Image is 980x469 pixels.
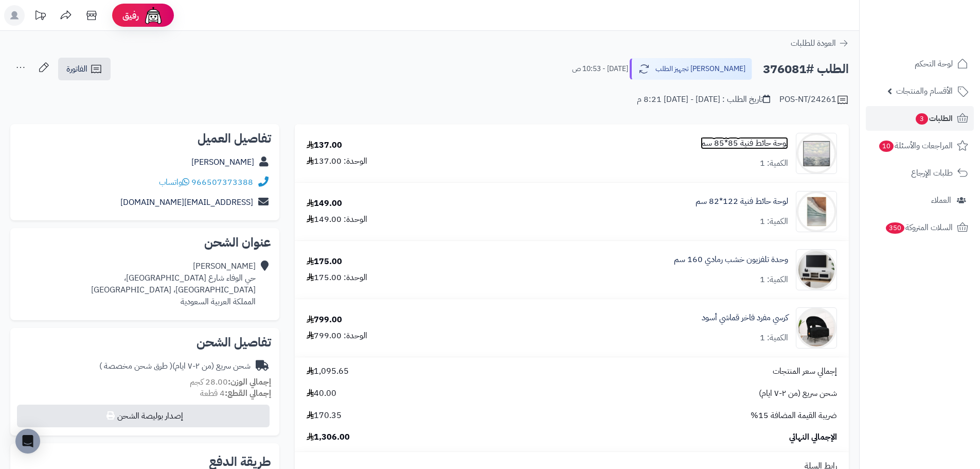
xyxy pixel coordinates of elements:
[911,166,953,180] span: طلبات الإرجاع
[751,410,837,422] span: ضريبة القيمة المضافة 15%
[228,376,271,388] strong: إجمالي الوزن:
[190,376,271,388] small: 28.00 كجم
[307,256,342,268] div: 175.00
[19,132,271,145] h2: تفاصيل العميل
[307,330,367,342] div: الوحدة: 799.00
[307,388,336,399] span: 40.00
[99,360,172,372] span: ( طرق شحن مخصصة )
[866,188,974,213] a: العملاء
[701,137,788,149] a: لوحة حائط فنية 85*85 سم
[796,307,836,349] img: 1757330700-1-90x90.jpg
[307,272,367,284] div: الوحدة: 175.00
[791,37,849,49] a: العودة للطلبات
[760,216,788,228] div: الكمية: 1
[885,220,953,235] span: السلات المتروكة
[307,198,342,210] div: 149.00
[885,222,905,234] span: 350
[759,388,837,399] span: شحن سريع (من ٢-٧ ايام)
[915,111,953,126] span: الطلبات
[879,140,895,152] span: 10
[99,360,251,372] div: شحن سريع (من ٢-٧ ايام)
[307,214,367,225] div: الوحدة: 149.00
[91,260,256,307] div: [PERSON_NAME] حي الوفاء شارع [GEOGRAPHIC_DATA]، [GEOGRAPHIC_DATA]، [GEOGRAPHIC_DATA] المملكة العر...
[791,37,836,49] span: العودة للطلبات
[159,176,189,188] a: واتساب
[796,191,836,232] img: 1744211355-4-90x90.jpg
[307,314,342,326] div: 799.00
[307,431,350,443] span: 1,306.00
[760,158,788,169] div: الكمية: 1
[866,215,974,240] a: السلات المتروكة350
[27,5,53,28] a: تحديثات المنصة
[796,249,836,290] img: 1750503729-220601011460-90x90.jpg
[910,8,970,29] img: logo-2.png
[191,156,254,168] a: [PERSON_NAME]
[307,155,367,167] div: الوحدة: 137.00
[696,196,788,207] a: لوحة حائط فنية 122*82 سم
[760,332,788,344] div: الكمية: 1
[866,161,974,185] a: طلبات الإرجاع
[307,410,342,422] span: 170.35
[779,94,849,106] div: POS-NT/24261
[674,254,788,266] a: وحدة تلفزيون خشب رمادي 160 سم
[120,196,253,209] a: [EMAIL_ADDRESS][DOMAIN_NAME]
[796,133,836,174] img: 1742045246-1-90x90.jpg
[915,113,929,125] span: 3
[225,387,271,399] strong: إجمالي القطع:
[866,106,974,131] a: الطلبات3
[200,387,271,399] small: 4 قطعة
[866,51,974,76] a: لوحة التحكم
[307,366,349,377] span: 1,095.65
[896,84,953,98] span: الأقسام والمنتجات
[702,312,788,324] a: كرسي مفرد فاخر قماشي أسود
[143,5,164,26] img: ai-face.png
[866,133,974,158] a: المراجعات والأسئلة10
[19,336,271,349] h2: تفاصيل الشحن
[307,140,342,151] div: 137.00
[915,57,953,71] span: لوحة التحكم
[17,405,270,427] button: إصدار بوليصة الشحن
[191,176,253,188] a: 966507373388
[630,58,752,80] button: [PERSON_NAME] تجهيز الطلب
[789,431,837,443] span: الإجمالي النهائي
[58,58,111,80] a: الفاتورة
[760,274,788,286] div: الكمية: 1
[15,429,40,454] div: Open Intercom Messenger
[878,138,953,153] span: المراجعات والأسئلة
[572,64,628,74] small: [DATE] - 10:53 ص
[209,456,271,468] h2: طريقة الدفع
[763,59,849,80] h2: الطلب #376081
[637,94,770,106] div: تاريخ الطلب : [DATE] - [DATE] 8:21 م
[122,9,139,22] span: رفيق
[773,366,837,377] span: إجمالي سعر المنتجات
[931,193,951,207] span: العملاء
[19,236,271,249] h2: عنوان الشحن
[66,63,87,75] span: الفاتورة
